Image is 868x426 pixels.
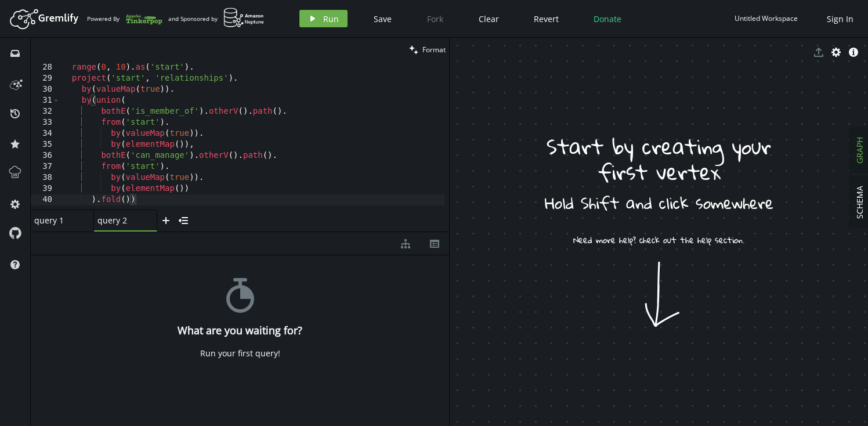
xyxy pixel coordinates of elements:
[200,348,280,359] div: Run your first query!
[87,9,162,29] div: Powered By
[31,183,60,194] div: 39
[365,10,400,27] button: Save
[31,161,60,172] div: 37
[827,13,853,24] span: Sign In
[422,45,446,55] span: Format
[854,186,865,219] span: SCHEMA
[323,13,339,24] span: Run
[223,8,265,28] img: AWS Neptune
[31,62,60,73] div: 28
[854,137,865,164] span: GRAPH
[735,14,798,23] div: Untitled Workspace
[31,172,60,183] div: 38
[374,13,392,24] span: Save
[31,106,60,117] div: 32
[534,13,559,24] span: Revert
[525,10,567,27] button: Revert
[31,194,60,205] div: 40
[31,139,60,150] div: 35
[299,10,348,27] button: Run
[34,215,81,226] span: query 1
[31,84,60,95] div: 30
[31,117,60,128] div: 33
[178,324,302,337] h4: What are you waiting for?
[31,150,60,161] div: 36
[418,10,453,27] button: Fork
[427,13,443,24] span: Fork
[406,38,449,62] button: Format
[585,10,630,27] button: Donate
[821,10,859,27] button: Sign In
[594,13,621,24] span: Donate
[168,8,265,30] div: and Sponsored by
[97,215,144,226] span: query 2
[470,10,508,27] button: Clear
[31,95,60,106] div: 31
[31,128,60,139] div: 34
[31,73,60,84] div: 29
[479,13,499,24] span: Clear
